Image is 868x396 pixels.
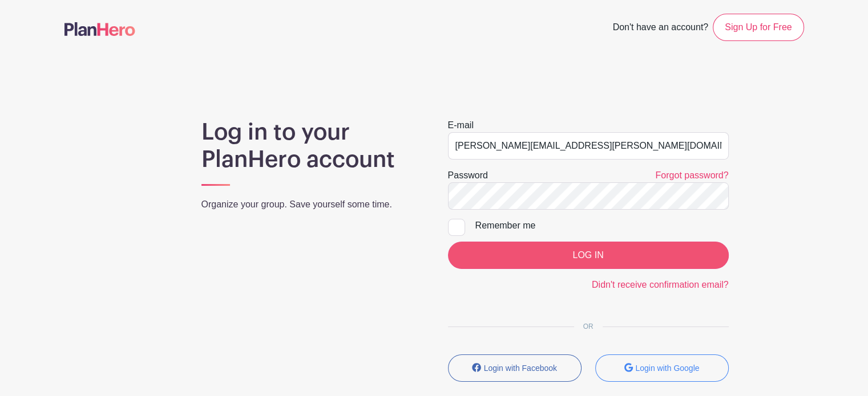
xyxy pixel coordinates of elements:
[595,354,729,382] button: Login with Google
[64,22,135,36] img: logo-507f7623f17ff9eddc593b1ce0a138ce2505c220e1c5a4e2b4648c50719b7d32.svg
[448,354,582,382] button: Login with Facebook
[635,364,699,373] small: Login with Google
[201,198,421,211] p: Organize your group. Save yourself some time.
[448,169,488,182] label: Password
[448,119,474,132] label: E-mail
[448,242,729,269] input: LOG IN
[612,16,708,41] span: Don't have an account?
[201,119,421,173] h1: Log in to your PlanHero account
[592,280,729,289] a: Didn't receive confirmation email?
[475,219,729,232] div: Remember me
[713,14,804,41] a: Sign Up for Free
[574,322,603,330] span: OR
[484,364,557,373] small: Login with Facebook
[655,170,728,180] a: Forgot password?
[448,132,729,160] input: e.g. julie@eventco.com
